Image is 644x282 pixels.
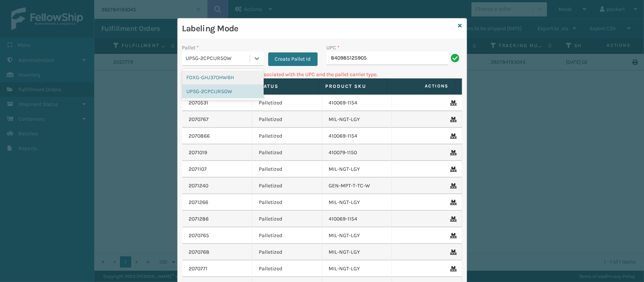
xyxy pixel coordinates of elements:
td: MIL-NGT-LGY [322,227,392,244]
a: 2071019 [189,149,207,156]
button: Create Pallet Id [268,52,318,66]
td: MIL-NGT-LGY [322,111,392,128]
td: MIL-NGT-LGY [322,261,392,277]
i: Remove From Pallet [450,233,455,238]
a: 2070765 [189,232,209,239]
td: Palletized [252,128,322,144]
label: Status [257,83,312,90]
td: Palletized [252,111,322,128]
td: 410069-1154 [322,95,392,111]
a: 2071107 [189,166,207,173]
div: FDXG-GHJ37OHW6H [182,70,264,84]
td: GEN-MPT-T-TC-W [322,178,392,194]
td: 410069-1154 [322,211,392,227]
a: 2070771 [189,265,208,273]
td: Palletized [252,194,322,211]
p: Can't find any fulfillment orders associated with the UPC and the pallet carrier type. [182,70,462,78]
div: UPSG-2CPCIJR5OW [182,84,264,98]
i: Remove From Pallet [450,150,455,155]
i: Remove From Pallet [450,216,455,222]
a: 2070866 [189,132,210,140]
td: Palletized [252,261,322,277]
a: 2070768 [189,248,210,256]
td: MIL-NGT-LGY [322,194,392,211]
i: Remove From Pallet [450,183,455,189]
i: Remove From Pallet [450,100,455,106]
div: UPSG-2CPCIJR5OW [186,55,251,63]
a: 2071266 [189,199,209,206]
td: Palletized [252,244,322,261]
i: Remove From Pallet [450,133,455,139]
td: 410079-1150 [322,144,392,161]
span: Actions [389,80,453,92]
i: Remove From Pallet [450,167,455,172]
td: Palletized [252,161,322,178]
td: MIL-NGT-LGY [322,244,392,261]
a: 2071240 [189,182,209,190]
label: Pallet [182,44,199,52]
td: Palletized [252,227,322,244]
td: Palletized [252,144,322,161]
i: Remove From Pallet [450,250,455,255]
td: Palletized [252,178,322,194]
i: Remove From Pallet [450,117,455,122]
i: Remove From Pallet [450,266,455,271]
a: 2071286 [189,215,209,223]
a: 2070531 [189,99,209,107]
label: UPC [327,44,340,52]
h3: Labeling Mode [182,23,455,34]
label: Product SKU [326,83,380,90]
td: Palletized [252,211,322,227]
td: Palletized [252,95,322,111]
i: Remove From Pallet [450,200,455,205]
td: MIL-NGT-LGY [322,161,392,178]
a: 2070767 [189,116,209,123]
td: 410069-1154 [322,128,392,144]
